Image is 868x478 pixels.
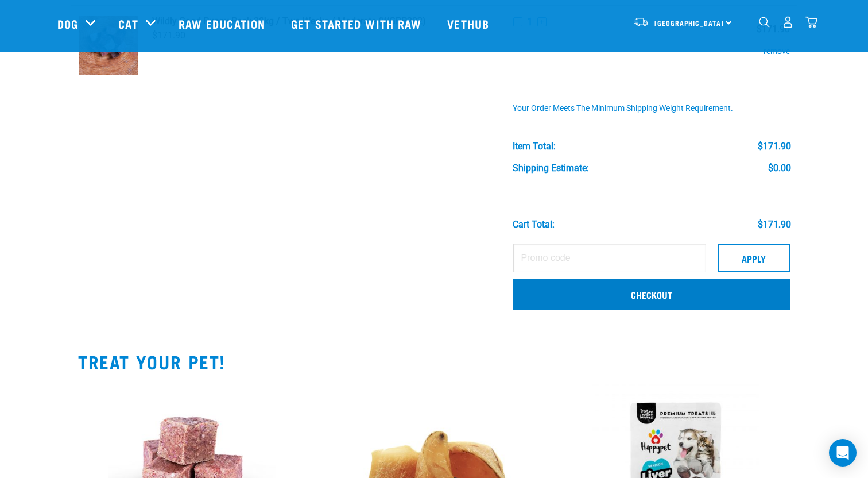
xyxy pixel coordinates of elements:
[57,15,78,32] a: Dog
[513,244,706,272] input: Promo code
[513,163,589,174] div: Shipping Estimate:
[513,141,556,152] div: Item Total:
[805,16,817,28] img: home-icon@2x.png
[654,21,724,25] span: [GEOGRAPHIC_DATA]
[759,17,770,28] img: home-icon-1@2x.png
[513,279,790,309] a: Checkout
[829,439,857,467] div: Open Intercom Messenger
[280,1,436,47] a: Get started with Raw
[718,244,790,272] button: Apply
[118,15,138,32] a: Cat
[758,219,791,230] div: $171.90
[782,16,794,28] img: user.png
[436,1,503,47] a: Vethub
[167,1,280,47] a: Raw Education
[513,104,791,113] div: Your order meets the minimum shipping weight requirement.
[633,17,649,27] img: van-moving.png
[758,141,791,152] div: $171.90
[78,351,790,372] h2: TREAT YOUR PET!
[768,163,791,174] div: $0.00
[513,219,555,230] div: Cart total:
